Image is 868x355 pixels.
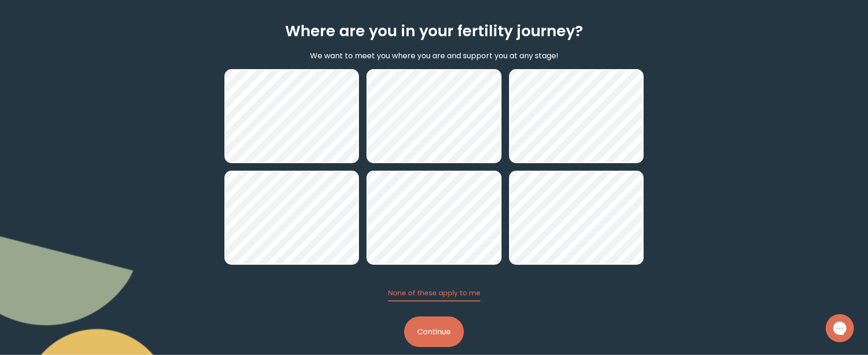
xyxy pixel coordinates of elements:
p: We want to meet you where you are and support you at any stage! [310,50,558,62]
h2: Where are you in your fertility journey? [285,20,583,42]
button: Continue [404,316,464,347]
button: None of these apply to me [388,288,480,301]
iframe: Gorgias live chat messenger [821,311,859,346]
